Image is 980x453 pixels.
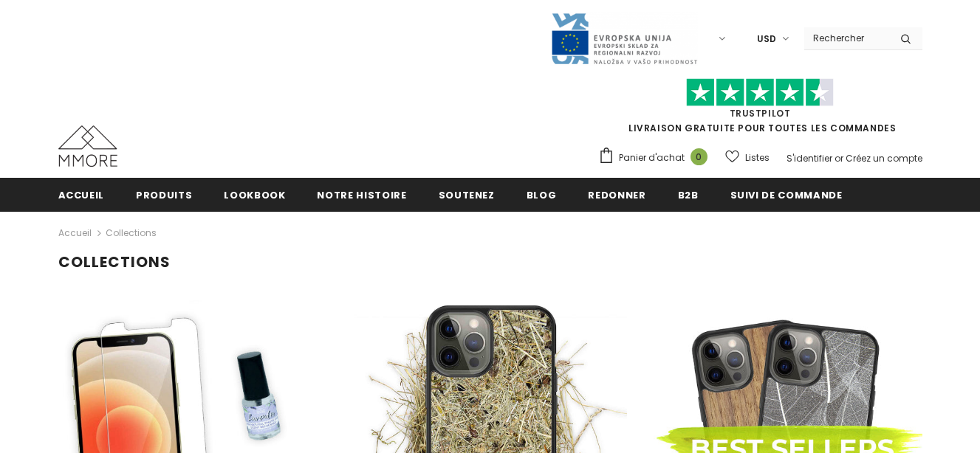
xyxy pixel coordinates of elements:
span: Blog [527,188,557,202]
a: Créez un compte [846,152,922,165]
span: or [835,152,843,165]
span: Panier d'achat [619,151,685,165]
span: Listes [745,151,770,165]
a: B2B [678,178,699,211]
span: Accueil [58,188,105,202]
img: Faites confiance aux étoiles pilotes [686,78,834,107]
span: Produits [136,188,192,202]
span: LIVRAISON GRATUITE POUR TOUTES LES COMMANDES [598,85,922,134]
img: Cas MMORE [58,125,117,167]
span: B2B [678,188,699,202]
input: Search Site [804,27,889,49]
h1: Collections [58,253,922,272]
a: Redonner [588,178,645,211]
a: Panier d'achat 0 [598,147,715,169]
a: Produits [136,178,192,211]
span: Lookbook [224,188,285,202]
a: soutenez [439,178,495,211]
a: Accueil [58,178,105,211]
span: Redonner [588,188,645,202]
a: Suivi de commande [730,178,843,211]
span: Notre histoire [317,188,406,202]
img: Javni Razpis [550,12,698,66]
span: Suivi de commande [730,188,843,202]
a: Notre histoire [317,178,406,211]
span: soutenez [439,188,495,202]
a: Lookbook [224,178,285,211]
a: TrustPilot [730,107,791,120]
span: USD [757,32,776,46]
a: Javni Razpis [550,32,698,44]
a: Blog [527,178,557,211]
span: 0 [691,148,707,165]
span: Collections [106,224,157,242]
a: Listes [725,145,770,170]
a: S'identifier [787,152,832,165]
a: Accueil [58,224,92,242]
